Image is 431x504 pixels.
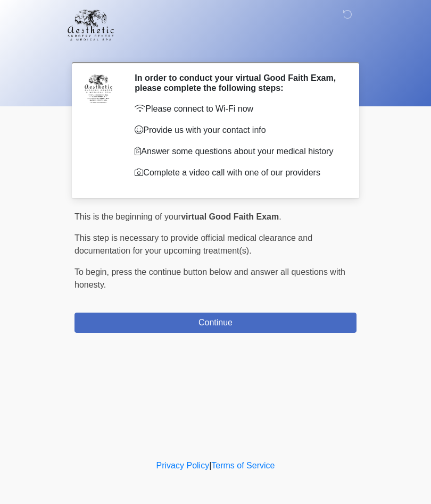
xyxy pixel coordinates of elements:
[74,212,181,221] span: This is the beginning of your
[74,267,345,289] span: press the continue button below and answer all questions with honesty.
[74,267,111,276] span: To begin,
[135,145,341,158] p: Answer some questions about your medical history
[74,313,357,333] button: Continue
[181,212,279,221] strong: virtual Good Faith Exam
[82,73,114,105] img: Agent Avatar
[135,103,341,115] p: Please connect to Wi-Fi now
[135,73,341,93] h2: In order to conduct your virtual Good Faith Exam, please complete the following steps:
[211,461,275,470] a: Terms of Service
[74,233,312,255] span: This step is necessary to provide official medical clearance and documentation for your upcoming ...
[209,461,211,470] a: |
[279,212,281,221] span: .
[135,166,341,179] p: Complete a video call with one of our providers
[64,8,118,42] img: Aesthetic Surgery Centre, PLLC Logo
[135,124,341,137] p: Provide us with your contact info
[156,461,210,470] a: Privacy Policy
